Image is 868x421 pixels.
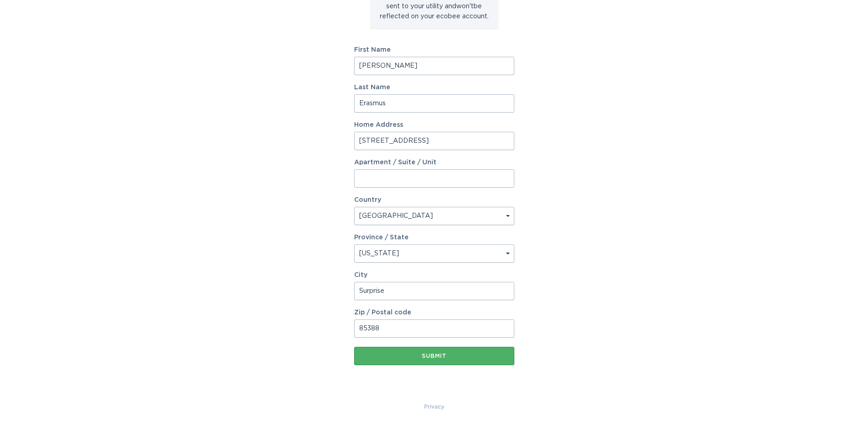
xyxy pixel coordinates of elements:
label: Zip / Postal code [354,309,514,316]
label: City [354,272,514,278]
button: Submit [354,347,514,365]
label: Country [354,197,381,203]
label: Apartment / Suite / Unit [354,159,514,166]
label: Province / State [354,234,409,241]
div: Submit [359,353,510,359]
label: Last Name [354,84,514,91]
label: Home Address [354,122,514,128]
label: First Name [354,47,514,53]
a: Privacy Policy & Terms of Use [424,402,444,412]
